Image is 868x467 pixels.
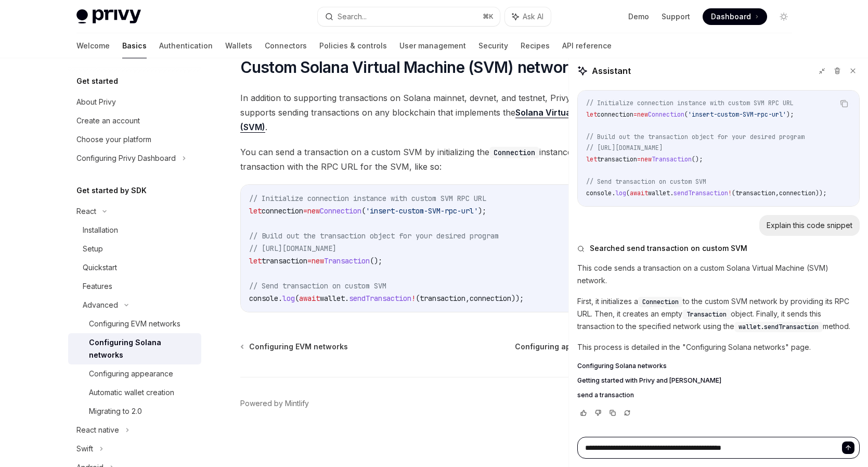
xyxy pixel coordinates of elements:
a: User management [399,33,466,58]
span: Transaction [324,256,370,266]
span: = [633,110,637,119]
span: connection [262,206,303,216]
p: This process is detailed in the "Configuring Solana networks" page. [577,341,860,354]
a: Solana Virtual Machine (SVM) [240,107,611,133]
span: console [586,189,612,197]
span: Connection [320,206,361,216]
a: Configuring Solana networks [577,362,860,370]
div: React native [76,424,119,436]
span: let [586,110,597,119]
span: Configuring Solana networks [577,362,667,370]
div: Configuring appearance [89,368,173,380]
a: Configuring Solana networks [68,333,201,364]
span: // Send transaction on custom SVM [249,281,386,291]
div: Setup [83,243,103,255]
span: Ask AI [523,11,543,22]
div: Configuring EVM networks [89,318,180,330]
div: Explain this code snippet [767,220,852,231]
span: transaction [420,294,465,303]
span: new [641,155,652,163]
code: Connection [489,147,539,158]
div: Features [83,280,112,293]
span: // [URL][DOMAIN_NAME] [586,144,663,152]
a: Authentication [159,33,213,58]
a: Choose your platform [68,130,201,149]
a: Security [478,33,508,58]
span: ( [416,294,420,303]
span: Getting started with Privy and [PERSON_NAME] [577,376,721,385]
span: sendTransaction [673,189,728,197]
span: You can send a transaction on a custom SVM by initializing the instance for your transaction with... [240,145,615,174]
div: Swift [76,443,93,455]
p: First, it initializes a to the custom SVM network by providing its RPC URL. Then, it creates an e... [577,295,860,333]
span: ! [728,189,732,197]
a: Automatic wallet creation [68,383,201,402]
span: Connection [648,110,684,119]
div: Automatic wallet creation [89,386,174,399]
a: Policies & controls [319,33,387,58]
span: let [586,155,597,163]
span: log [282,294,295,303]
a: Powered by Mintlify [240,398,309,409]
a: Getting started with Privy and [PERSON_NAME] [577,376,860,385]
a: Setup [68,239,201,258]
span: . [612,189,615,197]
span: Configuring appearance [515,342,606,352]
a: Configuring appearance [515,342,614,352]
span: ( [732,189,735,197]
span: sendTransaction [349,294,411,303]
div: Migrating to 2.0 [89,405,142,418]
span: ! [411,294,416,303]
span: // Build out the transaction object for your desired program [586,133,805,141]
span: Searched send transaction on custom SVM [590,243,747,254]
div: Quickstart [83,261,117,274]
span: , [775,189,779,197]
span: // Send transaction on custom SVM [586,178,706,186]
span: Assistant [592,65,631,77]
span: ); [786,110,794,119]
div: Search... [338,10,367,23]
a: API reference [562,33,612,58]
span: = [637,155,641,163]
a: Migrating to 2.0 [68,402,201,421]
span: connection [779,189,815,197]
a: Features [68,277,201,296]
span: . [670,189,673,197]
span: connection [597,110,633,119]
span: ( [684,110,688,119]
a: Welcome [76,33,110,58]
span: await [630,189,648,197]
span: send a transaction [577,391,634,399]
div: Configuring Solana networks [89,336,195,361]
span: In addition to supporting transactions on Solana mainnet, devnet, and testnet, Privy also support... [240,91,615,134]
span: console [249,294,278,303]
span: let [249,206,262,216]
span: 'insert-custom-SVM-rpc-url' [688,110,786,119]
span: Connection [642,298,679,306]
div: Choose your platform [76,133,151,146]
a: Quickstart [68,258,201,277]
a: Installation [68,221,201,239]
div: About Privy [76,96,116,108]
a: About Privy [68,93,201,111]
a: Wallets [225,33,252,58]
span: ( [361,206,366,216]
a: Configuring EVM networks [68,314,201,333]
h5: Get started [76,75,118,87]
a: Configuring EVM networks [241,342,348,352]
span: = [307,256,312,266]
span: Custom Solana Virtual Machine (SVM) networks [240,58,585,77]
span: wallet.sendTransaction [739,323,819,331]
span: // Build out the transaction object for your desired program [249,231,499,241]
button: Copy the contents from the code block [837,97,851,110]
div: Create an account [76,115,140,127]
a: Configuring appearance [68,364,201,383]
button: Ask AI [505,7,551,26]
span: ( [295,294,299,303]
p: This code sends a transaction on a custom Solana Virtual Machine (SVM) network. [577,262,860,287]
span: (); [692,155,703,163]
button: Searched send transaction on custom SVM [577,243,860,254]
button: Toggle dark mode [775,8,792,25]
span: )); [815,189,826,197]
span: ( [626,189,630,197]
